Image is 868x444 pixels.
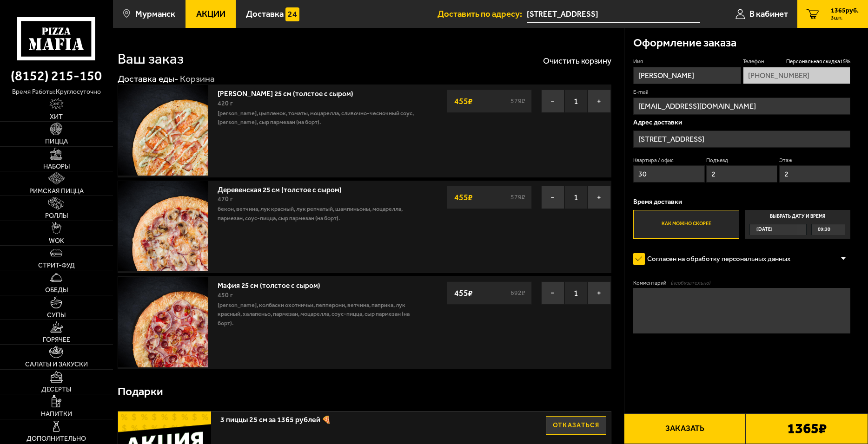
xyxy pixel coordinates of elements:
a: Деревенская 25 см (толстое с сыром) [218,183,351,194]
span: 1 [564,90,588,113]
span: 470 г [218,195,233,203]
input: Ваш адрес доставки [527,6,700,23]
p: бекон, ветчина, лук красный, лук репчатый, шампиньоны, моцарелла, пармезан, соус-пицца, сыр парме... [218,204,418,222]
h3: Подарки [118,386,163,397]
span: Римская пицца [29,188,84,195]
span: Роллы [45,213,68,219]
span: WOK [49,238,64,244]
button: − [541,186,564,209]
span: Акции [196,10,225,19]
label: Комментарий [633,279,850,287]
span: 3 шт. [831,15,859,20]
span: Доставить по адресу: [437,10,527,19]
a: Мафия 25 см (толстое с сыром) [218,278,329,290]
span: Обеды [45,287,68,294]
span: 1 [564,281,588,305]
button: Очистить корзину [543,57,611,65]
span: 1 [564,186,588,209]
s: 692 ₽ [509,290,527,296]
label: Как можно скорее [633,210,739,239]
h1: Ваш заказ [118,52,184,66]
span: 450 г [218,291,233,299]
strong: 455 ₽ [452,92,475,110]
p: [PERSON_NAME], цыпленок, томаты, моцарелла, сливочно-чесночный соус, [PERSON_NAME], сыр пармезан ... [218,109,418,127]
span: 09:30 [818,224,830,235]
button: + [588,281,611,305]
img: 15daf4d41897b9f0e9f617042186c801.svg [285,7,299,21]
s: 579 ₽ [509,98,527,104]
button: + [588,90,611,113]
h3: Оформление заказа [633,37,736,48]
label: Телефон [743,58,850,65]
span: Напитки [41,411,72,418]
button: − [541,281,564,305]
label: Имя [633,58,741,65]
span: (необязательно) [671,279,710,287]
label: Этаж [779,157,850,164]
strong: 455 ₽ [452,189,475,206]
span: Мурманск [135,10,175,19]
span: Салаты и закуски [25,361,88,368]
input: Имя [633,67,741,84]
span: Хит [50,114,63,120]
span: Горячее [43,337,70,343]
button: + [588,186,611,209]
div: Корзина [180,73,215,85]
span: Пицца [45,138,68,145]
span: Супы [47,312,66,319]
span: 1365 руб. [831,7,859,14]
button: Отказаться [546,416,606,435]
span: улица Туристов, 29А [527,6,700,23]
span: Персональная скидка 15 % [786,58,850,65]
span: Доставка [246,10,284,19]
button: Заказать [624,413,746,444]
span: В кабинет [749,10,788,19]
label: E-mail [633,88,850,96]
label: Согласен на обработку персональных данных [633,250,799,268]
label: Подъезд [706,157,777,164]
span: [DATE] [756,224,773,235]
span: Стрит-фуд [38,262,75,269]
a: [PERSON_NAME] 25 см (толстое с сыром) [218,86,362,98]
s: 579 ₽ [509,194,527,201]
p: Время доставки [633,198,850,205]
b: 1365 ₽ [787,421,827,436]
strong: 455 ₽ [452,284,475,302]
span: 3 пиццы 25 см за 1365 рублей 🍕 [220,411,516,424]
button: − [541,90,564,113]
label: Выбрать дату и время [745,210,851,239]
p: Адрес доставки [633,119,850,126]
span: 420 г [218,99,233,107]
input: @ [633,98,850,115]
label: Квартира / офис [633,157,704,164]
span: Наборы [43,163,70,170]
span: Десерты [41,386,71,393]
a: Доставка еды- [118,73,179,84]
p: [PERSON_NAME], колбаски охотничьи, пепперони, ветчина, паприка, лук красный, халапеньо, пармезан,... [218,300,418,327]
span: Дополнительно [27,436,86,442]
input: +7 ( [743,67,850,84]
